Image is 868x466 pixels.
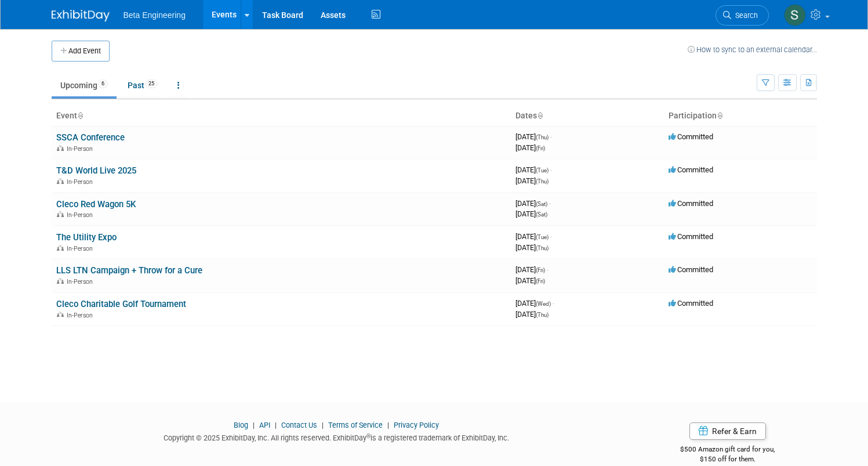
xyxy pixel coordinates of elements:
span: In-Person [67,145,96,153]
span: [DATE] [515,132,552,141]
a: Search [716,5,769,26]
span: [DATE] [515,165,552,174]
a: Past25 [119,74,166,96]
span: [DATE] [515,232,552,241]
img: In-Person Event [57,178,64,184]
span: Committed [669,232,713,241]
span: In-Person [67,178,96,186]
span: Committed [669,165,713,174]
span: Beta Engineering [124,10,186,20]
img: In-Person Event [57,278,64,284]
th: Dates [511,106,664,126]
span: (Thu) [536,245,549,251]
img: ExhibitDay [52,10,110,21]
span: In-Person [67,211,96,219]
a: Blog [234,421,248,429]
span: In-Person [67,312,96,319]
span: (Thu) [536,134,549,140]
a: T&D World Live 2025 [56,165,136,176]
button: Add Event [52,41,110,62]
a: SSCA Conference [56,132,125,143]
img: Sara Dorsey [784,4,806,26]
a: Upcoming6 [52,74,117,96]
span: [DATE] [515,209,547,218]
img: In-Person Event [57,312,64,317]
span: (Tue) [536,234,549,240]
a: How to sync to an external calendar... [688,45,817,54]
th: Participation [664,106,817,126]
span: (Tue) [536,167,549,174]
span: | [319,421,326,429]
img: In-Person Event [57,211,64,217]
img: In-Person Event [57,145,64,151]
span: Committed [669,265,713,274]
div: $150 off for them. [638,454,817,464]
span: - [550,165,552,174]
span: | [272,421,279,429]
span: - [550,132,552,141]
div: $500 Amazon gift card for you, [638,437,817,464]
span: (Fri) [536,145,545,151]
span: [DATE] [515,243,549,252]
img: In-Person Event [57,245,64,251]
span: 6 [98,80,108,88]
a: Cleco Charitable Golf Tournament [56,299,186,309]
a: API [259,421,270,429]
span: - [550,232,552,241]
span: [DATE] [515,176,549,185]
span: (Thu) [536,178,549,185]
a: Cleco Red Wagon 5K [56,199,136,209]
span: [DATE] [515,143,545,152]
div: Copyright © 2025 ExhibitDay, Inc. All rights reserved. ExhibitDay is a registered trademark of Ex... [52,430,622,443]
span: (Thu) [536,312,549,318]
a: LLS LTN Campaign + Throw for a Cure [56,265,202,276]
span: (Fri) [536,267,545,273]
a: Contact Us [281,421,317,429]
span: Search [731,11,758,20]
span: [DATE] [515,299,554,308]
span: (Sat) [536,211,547,218]
span: [DATE] [515,199,551,208]
a: Sort by Start Date [537,111,543,120]
span: [DATE] [515,276,545,285]
span: | [384,421,392,429]
span: - [547,265,549,274]
span: In-Person [67,245,96,252]
sup: ® [366,433,371,439]
span: - [549,199,551,208]
span: (Wed) [536,301,551,307]
span: - [553,299,554,308]
a: Sort by Participation Type [717,111,722,120]
span: | [250,421,257,429]
span: [DATE] [515,310,549,319]
span: Committed [669,132,713,141]
span: In-Person [67,278,96,286]
span: [DATE] [515,265,549,274]
span: Committed [669,199,713,208]
a: Sort by Event Name [77,111,83,120]
span: (Fri) [536,278,545,284]
span: 25 [145,80,158,88]
a: Privacy Policy [394,421,439,429]
a: The Utility Expo [56,232,117,243]
span: Committed [669,299,713,308]
th: Event [52,106,511,126]
a: Refer & Earn [689,422,766,440]
a: Terms of Service [328,421,383,429]
span: (Sat) [536,201,547,207]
